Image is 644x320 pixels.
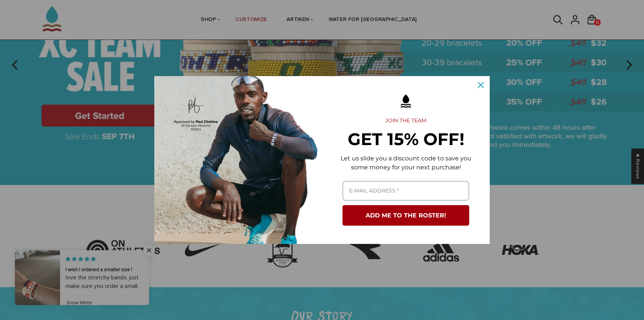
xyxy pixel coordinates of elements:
[478,82,484,88] svg: close icon
[334,117,478,124] h2: JOIN THE TEAM
[348,129,464,149] strong: GET 15% OFF!
[334,154,478,172] p: Let us slide you a discount code to save you some money for your next purchase!
[342,205,469,226] button: ADD ME TO THE ROSTER!
[342,181,469,201] input: Email field
[472,76,490,94] button: Close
